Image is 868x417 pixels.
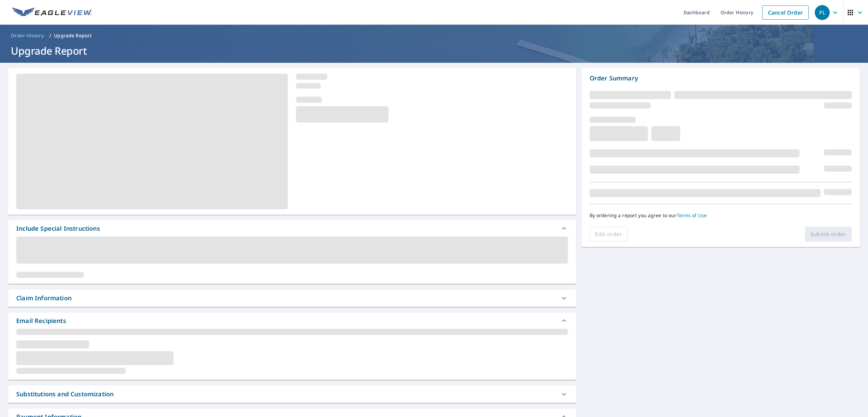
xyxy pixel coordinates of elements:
p: Upgrade Report [54,32,92,39]
span: Order History [11,32,44,39]
div: Claim Information [16,293,72,303]
a: Terms of Use [677,212,707,219]
img: EV Logo [12,7,92,18]
div: Include Special Instructions [8,220,576,236]
nav: breadcrumb [8,30,860,41]
div: Substitutions and Customization [8,385,576,403]
a: Order History [8,30,46,41]
li: / [49,32,51,40]
div: PL [815,5,830,20]
h1: Upgrade Report [8,44,860,58]
div: Email Recipients [16,316,66,325]
div: Substitutions and Customization [16,390,114,399]
a: Cancel Order [762,5,809,20]
p: By ordering a report you agree to our [590,212,852,219]
div: Include Special Instructions [16,224,100,233]
div: Email Recipients [8,312,576,329]
p: Order Summary [590,74,852,83]
div: Claim Information [8,289,576,307]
